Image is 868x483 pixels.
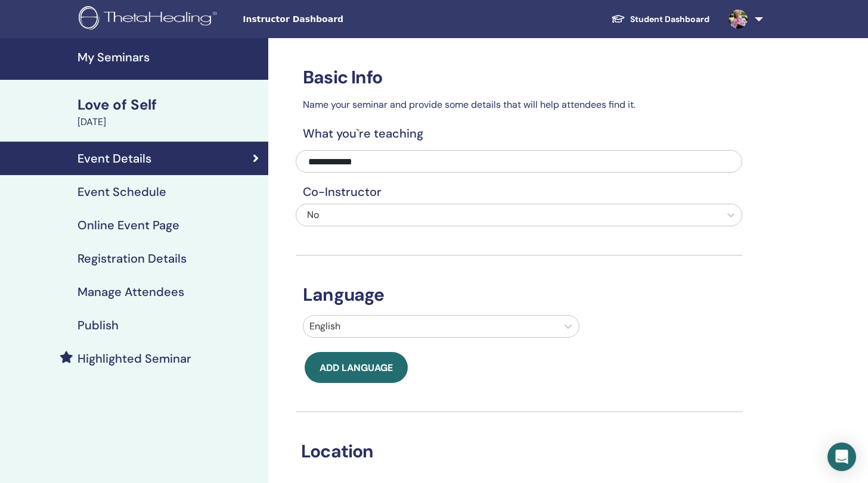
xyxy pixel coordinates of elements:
p: Name your seminar and provide some details that will help attendees find it. [296,98,742,112]
h3: Location [294,441,726,462]
div: Open Intercom Messenger [827,443,856,471]
h3: Basic Info [296,67,742,88]
h4: My Seminars [77,50,261,64]
img: logo.png [79,6,221,33]
img: graduation-cap-white.svg [611,14,625,24]
h4: Registration Details [77,251,187,266]
span: No [307,208,319,221]
h4: What you`re teaching [296,126,742,141]
span: Add language [320,362,393,374]
h3: Language [296,284,742,306]
h4: Event Schedule [77,185,166,199]
img: default.jpg [728,10,748,29]
h4: Publish [77,318,119,332]
h4: Event Details [77,151,151,166]
a: Love of Self[DATE] [70,95,268,129]
div: Love of Self [77,95,261,115]
div: [DATE] [77,115,261,129]
h4: Highlighted Seminar [77,351,191,366]
span: Instructor Dashboard [243,13,421,26]
button: Add language [305,352,408,383]
h4: Manage Attendees [77,285,184,299]
a: Student Dashboard [602,8,719,30]
h4: Co-Instructor [296,185,742,199]
h4: Online Event Page [77,218,179,232]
